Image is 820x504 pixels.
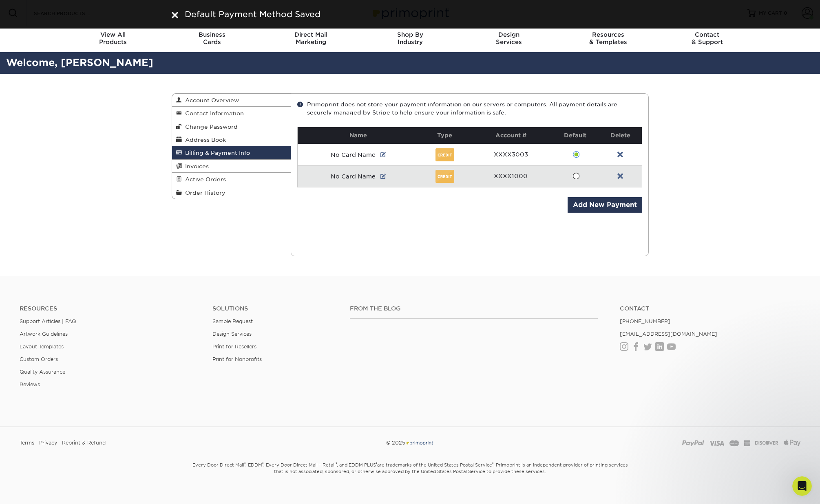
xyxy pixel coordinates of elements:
span: Contact [658,31,757,38]
span: Default Payment Method Saved [185,9,320,19]
div: © 2025 [278,437,542,449]
a: Quality Assurance [20,369,65,375]
span: Active Orders [182,176,226,183]
sup: ® [244,462,245,466]
span: Direct Mail [261,31,360,38]
img: Primoprint [405,440,434,446]
div: & Templates [559,31,658,46]
span: No Card Name [331,152,376,158]
span: Address Book [182,136,226,143]
a: Reprint & Refund [62,437,106,449]
a: Terms [20,437,34,449]
span: Contact Information [182,110,244,117]
sup: ® [336,462,337,466]
th: Type [419,127,471,144]
a: DesignServices [460,26,559,52]
a: Sample Request [212,318,253,324]
a: View AllProducts [64,26,163,52]
a: Support Articles | FAQ [20,318,76,324]
span: Resources [559,31,658,38]
span: Change Password [182,123,238,130]
div: Services [460,31,559,46]
h4: From the Blog [350,305,598,312]
iframe: Intercom live chat [792,476,812,496]
a: [PHONE_NUMBER] [620,318,670,324]
a: Shop ByIndustry [360,26,460,52]
a: Account Overview [172,94,291,107]
th: Name [298,127,419,144]
span: Billing & Payment Info [182,150,250,156]
a: Resources& Templates [559,26,658,52]
a: Order History [172,186,291,199]
td: XXXX1000 [471,165,551,187]
th: Default [551,127,599,144]
a: [EMAIL_ADDRESS][DOMAIN_NAME] [620,331,717,337]
a: Active Orders [172,173,291,186]
div: Industry [360,31,460,46]
div: Products [64,31,163,46]
a: Design Services [212,331,252,337]
span: No Card Name [331,173,376,180]
a: Print for Nonprofits [212,356,262,362]
a: Privacy [39,437,57,449]
a: Contact Information [172,107,291,120]
a: Custom Orders [20,356,58,362]
a: Contact [620,305,800,312]
a: Add New Payment [568,197,642,213]
div: Primoprint does not store your payment information on our servers or computers. All payment detai... [297,100,642,117]
div: Marketing [261,31,360,46]
iframe: Google Customer Reviews [2,479,69,501]
a: Artwork Guidelines [20,331,68,337]
td: XXXX3003 [471,144,551,165]
span: Design [460,31,559,38]
a: Print for Resellers [212,343,256,350]
small: Every Door Direct Mail , EDDM , Every Door Direct Mail – Retail , and EDDM PLUS are trademarks of... [172,459,649,495]
sup: ® [492,462,493,466]
a: Billing & Payment Info [172,146,291,159]
span: Shop By [360,31,460,38]
span: View All [64,31,163,38]
h4: Resources [20,305,200,312]
a: BusinessCards [162,26,261,52]
a: Reviews [20,381,40,387]
div: Cards [162,31,261,46]
sup: ® [262,462,263,466]
span: Order History [182,189,225,196]
h4: Solutions [212,305,338,312]
span: Business [162,31,261,38]
sup: ® [376,462,377,466]
span: Invoices [182,163,209,169]
div: & Support [658,31,757,46]
a: Direct MailMarketing [261,26,360,52]
span: Account Overview [182,97,239,103]
img: close [172,12,178,18]
a: Address Book [172,133,291,146]
th: Delete [599,127,642,144]
a: Contact& Support [658,26,757,52]
a: Change Password [172,120,291,133]
a: Invoices [172,160,291,173]
a: Layout Templates [20,343,64,350]
th: Account # [471,127,551,144]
